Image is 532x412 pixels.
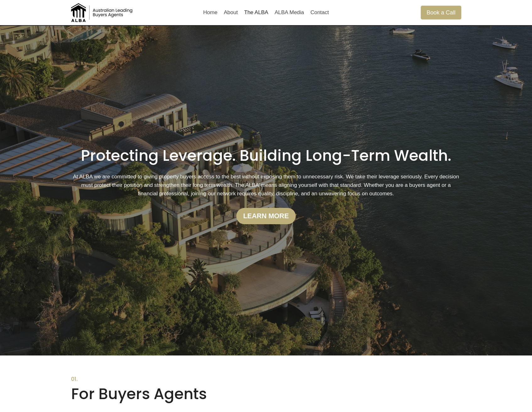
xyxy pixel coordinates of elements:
nav: Primary Navigation [200,5,332,20]
h1: Protecting Leverage. Building Long-Term Wealth. [71,147,461,165]
a: Learn more [236,208,295,224]
img: Australian Leading Buyers Agents [71,3,134,22]
a: Home [200,5,221,20]
h2: For Buyers Agents [71,385,461,403]
a: About [221,5,241,20]
a: ALBA Media [271,5,307,20]
p: At ALBA we are committed to giving property buyers access to the best without exposing them to un... [71,172,461,198]
a: The ALBA [241,5,271,20]
a: Book a Call [421,6,461,19]
strong: Learn more [243,212,289,220]
a: Contact [307,5,332,20]
h6: 01. [71,376,461,382]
